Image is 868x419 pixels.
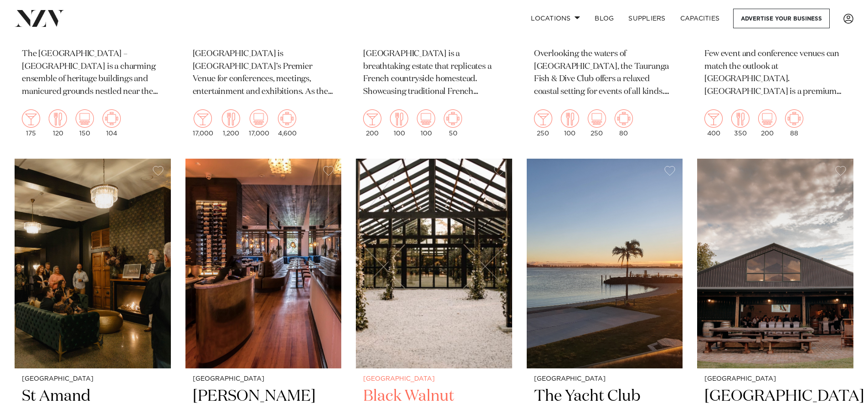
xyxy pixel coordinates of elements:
[615,109,633,137] div: 80
[561,109,579,137] div: 100
[250,109,268,128] img: theatre.png
[621,9,673,28] a: SUPPLIERS
[704,109,723,128] img: cocktail.png
[758,109,776,128] img: theatre.png
[534,48,676,99] p: Overlooking the waters of [GEOGRAPHIC_DATA], the Tauranga Fish & Dive Club offers a relaxed coast...
[193,48,334,99] p: [GEOGRAPHIC_DATA] is [GEOGRAPHIC_DATA]’s Premier Venue for conferences, meetings, entertainment a...
[534,109,552,137] div: 250
[785,109,803,128] img: meeting.png
[363,376,505,383] small: [GEOGRAPHIC_DATA]
[534,109,552,128] img: cocktail.png
[103,109,121,128] img: meeting.png
[22,48,164,99] p: The [GEOGRAPHIC_DATA] – [GEOGRAPHIC_DATA] is a charming ensemble of heritage buildings and manicu...
[222,109,240,137] div: 1,200
[417,109,435,137] div: 100
[758,109,776,137] div: 200
[673,9,727,28] a: Capacities
[249,109,269,137] div: 17,000
[704,48,846,99] p: Few event and conference venues can match the outlook at [GEOGRAPHIC_DATA]. [GEOGRAPHIC_DATA] is ...
[615,109,633,128] img: meeting.png
[444,109,462,128] img: meeting.png
[704,109,723,137] div: 400
[524,9,587,28] a: Locations
[731,109,750,137] div: 350
[193,109,213,137] div: 17,000
[278,109,296,128] img: meeting.png
[363,109,381,128] img: cocktail.png
[444,109,462,137] div: 50
[22,109,40,128] img: cocktail.png
[588,109,606,128] img: theatre.png
[363,48,505,99] p: [GEOGRAPHIC_DATA] is a breathtaking estate that replicates a French countryside homestead. Showca...
[785,109,803,137] div: 88
[733,9,830,28] a: Advertise your business
[363,109,381,137] div: 200
[193,376,334,383] small: [GEOGRAPHIC_DATA]
[194,109,212,128] img: cocktail.png
[534,376,676,383] small: [GEOGRAPHIC_DATA]
[103,109,121,137] div: 104
[76,109,94,128] img: theatre.png
[15,10,64,26] img: nzv-logo.png
[49,109,67,128] img: dining.png
[22,376,164,383] small: [GEOGRAPHIC_DATA]
[49,109,67,137] div: 120
[390,109,408,128] img: dining.png
[76,109,94,137] div: 150
[222,109,240,128] img: dining.png
[390,109,408,137] div: 100
[561,109,579,128] img: dining.png
[587,9,621,28] a: BLOG
[278,109,297,137] div: 4,600
[704,376,846,383] small: [GEOGRAPHIC_DATA]
[417,109,435,128] img: theatre.png
[731,109,750,128] img: dining.png
[22,109,40,137] div: 175
[588,109,606,137] div: 250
